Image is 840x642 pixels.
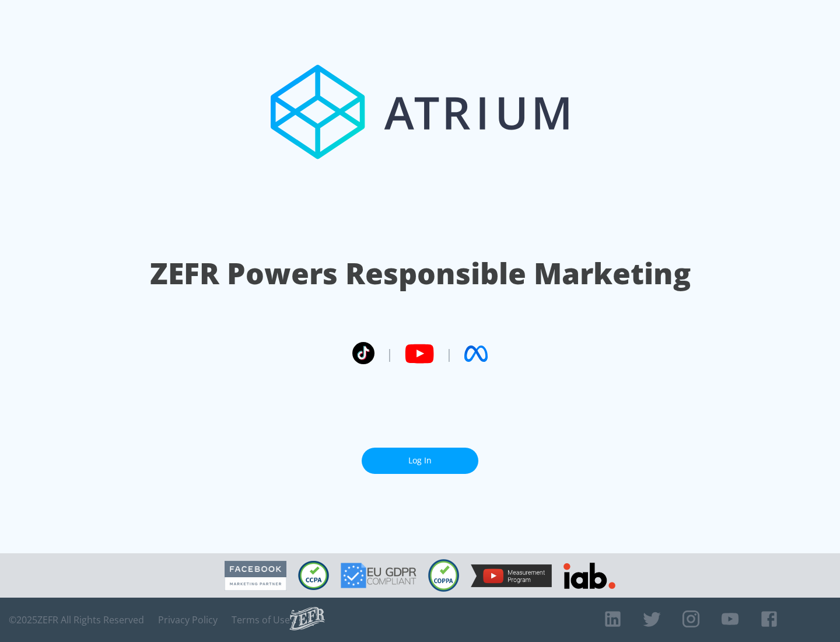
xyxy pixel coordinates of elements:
a: Log In [362,448,478,474]
img: YouTube Measurement Program [471,564,552,587]
h1: ZEFR Powers Responsible Marketing [150,253,691,294]
img: IAB [563,563,615,589]
span: © 2025 ZEFR All Rights Reserved [9,614,144,626]
img: Facebook Marketing Partner [225,561,286,591]
a: Terms of Use [232,614,290,626]
span: | [446,345,453,362]
img: COPPA Compliant [428,559,459,592]
a: Privacy Policy [158,614,218,626]
img: CCPA Compliant [298,561,329,590]
span: | [386,345,393,362]
img: GDPR Compliant [341,563,416,588]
